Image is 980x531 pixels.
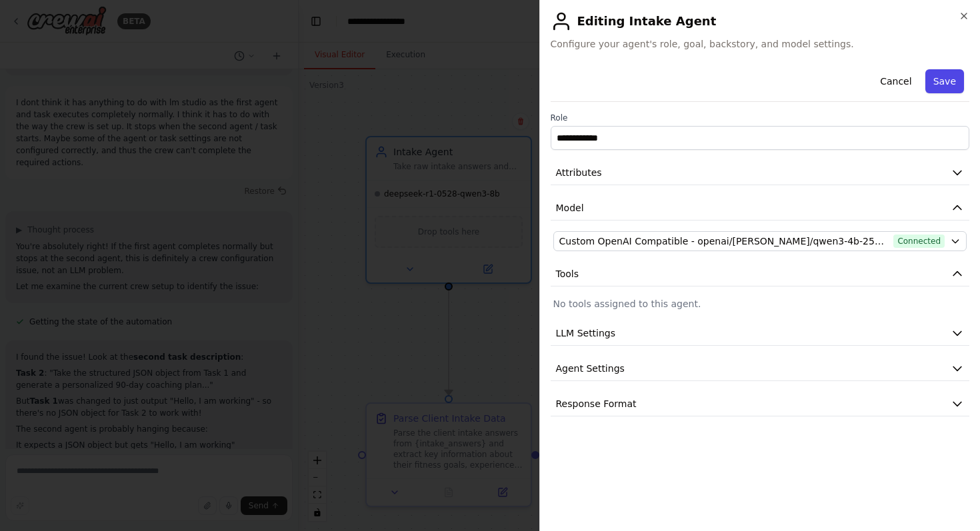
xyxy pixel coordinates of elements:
span: Agent Settings [556,362,625,375]
span: Configure your agent's role, goal, backstory, and model settings. [551,37,970,51]
span: Attributes [556,166,602,179]
span: Connected [893,235,945,248]
button: Save [925,69,964,93]
button: Cancel [872,69,919,93]
button: Tools [551,262,970,286]
label: Role [551,113,970,123]
span: Response Format [556,397,637,410]
button: Attributes [551,161,970,185]
span: Custom OpenAI Compatible - openai/qwen/qwen3-4b-2507 (Local LM Studio) [559,235,889,248]
button: Response Format [551,392,970,416]
button: Agent Settings [551,356,970,381]
h2: Editing Intake Agent [551,11,970,32]
span: LLM Settings [556,326,616,340]
span: Tools [556,267,579,280]
span: Model [556,201,584,215]
button: LLM Settings [551,321,970,346]
button: Model [551,196,970,221]
p: No tools assigned to this agent. [553,297,967,310]
button: Custom OpenAI Compatible - openai/[PERSON_NAME]/qwen3-4b-2507 (Local LM Studio)Connected [553,231,967,251]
